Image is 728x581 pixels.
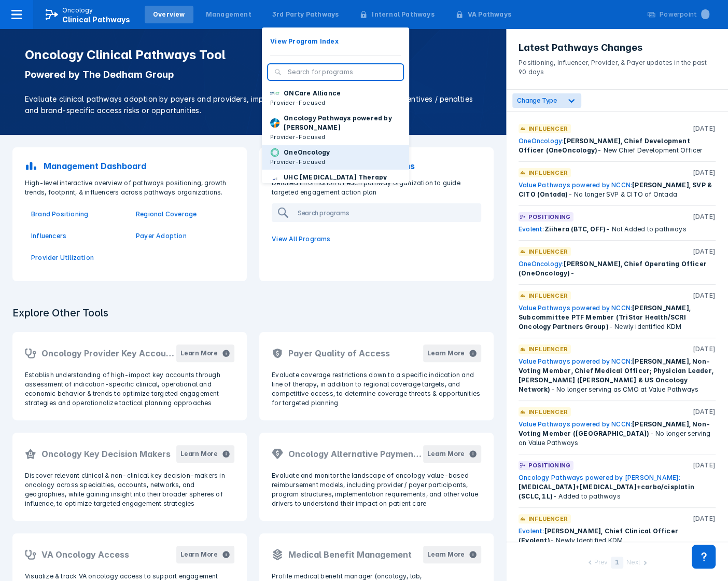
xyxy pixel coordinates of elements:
[519,474,681,481] a: Oncology Pathways powered by [PERSON_NAME]:
[519,54,716,77] p: Positioning, Influencer, Provider, & Payer updates in the past 90 days
[517,96,557,104] span: Change Type
[262,170,409,204] a: UHC [MEDICAL_DATA] Therapy Pathways
[31,231,123,241] p: Influencers
[372,10,434,19] div: Internal Pathways
[180,349,218,358] div: Learn More
[62,15,130,24] span: Clinical Pathways
[519,304,632,312] a: Value Pathways powered by NCCN:
[25,68,481,81] p: Powered by The Dedham Group
[265,178,487,197] p: Detailed information of each pathway organization to guide targeted engagement action plan
[25,370,234,408] p: Establish understanding of high-impact key accounts through assessment of indication-specific cli...
[519,137,564,145] a: OneOncology:
[427,550,465,559] div: Learn More
[427,449,465,459] div: Learn More
[594,558,608,569] div: Prev
[272,10,339,19] div: 3rd Party Pathways
[6,300,115,326] h3: Explore Other Tools
[528,291,568,300] p: Influencer
[153,10,185,19] div: Overview
[693,514,716,523] p: [DATE]
[31,253,123,262] a: Provider Utilization
[544,225,606,233] span: Ziihera (BTC, OFF)
[693,124,716,133] p: [DATE]
[284,173,401,191] p: UHC [MEDICAL_DATA] Therapy Pathways
[528,168,568,177] p: Influencer
[528,344,568,354] p: Influencer
[288,67,397,77] input: Search for programs
[31,210,123,219] a: Brand Positioning
[528,407,568,417] p: Influencer
[25,471,234,508] p: Discover relevant clinical & non-clinical key decision-makers in oncology across specialties, acc...
[427,349,465,358] div: Learn More
[519,137,690,154] span: [PERSON_NAME], Chief Development Officer (OneOncology)
[519,225,716,234] div: - Not Added to pathways
[519,259,716,278] div: -
[41,448,171,460] h2: Oncology Key Decision Makers
[519,136,716,155] div: - New Chief Development Officer
[136,231,228,241] p: Payer Adoption
[284,114,401,132] p: Oncology Pathways powered by [PERSON_NAME]
[136,210,228,219] a: Regional Coverage
[611,557,623,569] div: 1
[693,344,716,354] p: [DATE]
[423,344,481,362] button: Learn More
[692,545,716,569] div: Contact Support
[25,48,481,62] h1: Oncology Clinical Pathways Tool
[44,160,146,172] p: Management Dashboard
[660,10,709,19] div: Powerpoint
[262,110,409,145] button: Oncology Pathways powered by [PERSON_NAME]Provider-Focused
[272,471,481,508] p: Evaluate and monitor the landscape of oncology value-based reimbursement models, including provid...
[519,483,694,500] span: [MEDICAL_DATA]+[MEDICAL_DATA]+carbo/cisplatin (SCLC, 1L)
[176,445,234,463] button: Learn More
[270,118,279,128] img: dfci-pathways.png
[272,370,481,408] p: Evaluate coverage restrictions down to a specific indication and line of therapy, in addition to ...
[528,514,568,523] p: Influencer
[468,10,511,19] div: VA Pathways
[262,86,409,110] button: ONCare AllianceProvider-Focused
[519,420,632,428] a: Value Pathways powered by NCCN:
[270,177,279,187] img: uhc-pathways.png
[519,260,707,277] span: [PERSON_NAME], Chief Operating Officer (OneOncology)
[693,247,716,256] p: [DATE]
[693,461,716,470] p: [DATE]
[176,546,234,563] button: Learn More
[19,178,241,197] p: High-level interactive overview of pathways positioning, growth trends, footprint, & influencers ...
[41,548,129,561] h2: VA Oncology Access
[519,357,632,365] a: Value Pathways powered by NCCN:
[284,89,341,98] p: ONCare Alliance
[198,6,260,23] a: Management
[528,212,570,222] p: Positioning
[519,303,716,331] div: - Newly identified KDM
[262,145,409,170] a: OneOncologyProvider-Focused
[145,6,193,23] a: Overview
[288,448,423,460] h2: Oncology Alternative Payment Models
[25,93,481,116] p: Evaluate clinical pathways adoption by payers and providers, implementation sophistication, finan...
[206,10,251,19] div: Management
[265,228,487,250] p: View All Programs
[519,260,564,268] a: OneOncology:
[264,6,347,23] a: 3rd Party Pathways
[262,34,409,49] button: View Program Index
[528,124,568,133] p: Influencer
[693,291,716,300] p: [DATE]
[519,357,716,394] div: - No longer serving as CMO at Value Pathways
[519,41,716,54] h3: Latest Pathways Changes
[270,98,341,107] p: Provider-Focused
[270,157,330,167] p: Provider-Focused
[41,347,176,359] h2: Oncology Provider Key Accounts
[519,473,716,501] div: - Added to pathways
[693,168,716,177] p: [DATE]
[519,181,716,199] div: - No longer SVP & CITO of Ontada
[19,154,241,178] a: Management Dashboard
[519,420,716,448] div: - No longer serving on Value Pathways
[519,225,544,233] a: Evolent:
[626,558,640,569] div: Next
[528,247,568,256] p: Influencer
[270,37,339,46] p: View Program Index
[693,407,716,417] p: [DATE]
[293,204,480,221] input: Search programs
[519,527,716,545] div: - Newly Identified KDM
